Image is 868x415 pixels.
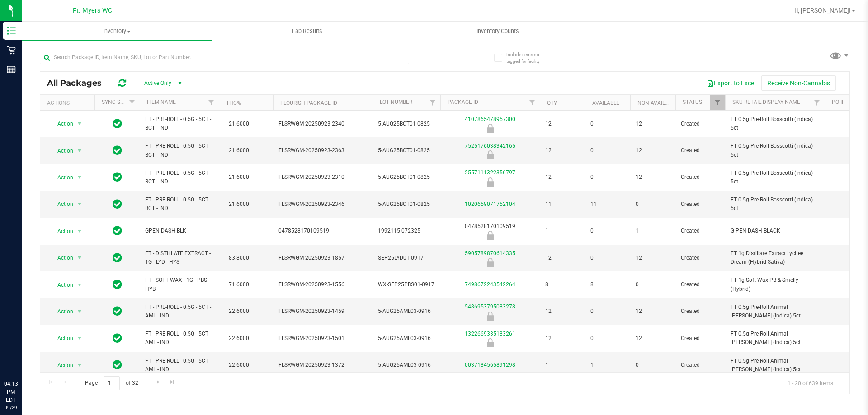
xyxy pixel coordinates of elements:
a: 7525176038342165 [465,143,515,149]
span: FT 1g Soft Wax PB & Smelly (Hybrid) [731,276,819,293]
span: FLSRWGM-20250923-1857 [278,254,367,262]
span: Created [681,361,720,369]
a: Flourish Package ID [280,100,337,106]
span: FT - PRE-ROLL - 0.5G - 5CT - BCT - IND [145,196,213,213]
span: 0 [636,280,670,289]
span: 0 [590,173,625,182]
a: 2557111322356797 [465,169,515,176]
span: 12 [545,120,580,128]
span: 22.6000 [224,359,254,372]
button: Receive Non-Cannabis [761,75,836,91]
span: FT - SOFT WAX - 1G - PBS - HYB [145,276,213,293]
span: 12 [545,173,580,182]
span: FLSRWGM-20250923-1372 [278,361,367,369]
span: 21.6000 [224,198,254,211]
span: In Sync [113,117,122,130]
span: FLSRWGM-20250923-2363 [278,146,367,155]
span: Action [49,145,74,157]
a: 1020659071752104 [465,201,515,207]
span: 11 [545,200,580,209]
span: All Packages [47,78,111,88]
span: FT - PRE-ROLL - 0.5G - 5CT - BCT - IND [145,169,213,186]
div: Locked due to Testing Failure [439,231,541,240]
span: Action [49,279,74,291]
span: 0 [590,307,625,316]
a: Sync Status [102,99,137,105]
span: 8 [545,280,580,289]
span: 0 [590,120,625,128]
span: select [74,252,85,264]
span: FLSRWGM-20250923-1556 [278,280,367,289]
span: 12 [545,146,580,155]
span: Action [49,117,74,130]
span: 12 [545,254,580,262]
span: 11 [590,200,625,209]
span: In Sync [113,171,122,183]
span: select [74,332,85,345]
span: select [74,145,85,157]
span: 1 [545,361,580,369]
a: Inventory Counts [402,22,593,41]
span: Created [681,307,720,316]
span: 12 [636,146,670,155]
span: 83.8000 [224,252,254,265]
span: In Sync [113,198,122,210]
span: select [74,171,85,184]
span: select [74,359,85,372]
span: 12 [636,334,670,343]
a: Filter [710,95,725,110]
div: Newly Received [439,258,541,267]
span: 5-AUG25AML03-0916 [378,307,435,316]
span: 1992115-072325 [378,227,435,235]
span: FLSRWGM-20250923-2310 [278,173,367,182]
a: 0037184565891298 [465,362,515,368]
span: FT 0.5g Pre-Roll Animal [PERSON_NAME] (Indica) 5ct [731,303,819,320]
span: Created [681,200,720,209]
span: Action [49,171,74,184]
span: Include items not tagged for facility [506,51,552,65]
span: FLSRWGM-20250923-2346 [278,200,367,209]
span: 0478528170109519 [278,227,367,235]
span: Inventory Counts [464,27,531,35]
span: Created [681,334,720,343]
span: FT 0.5g Pre-Roll Bosscotti (Indica) 5ct [731,169,819,186]
a: Lot Number [380,99,412,105]
a: Go to the last page [166,376,179,388]
div: 0478528170109519 [439,222,541,240]
span: G PEN DASH BLACK [731,227,819,235]
span: 5-AUG25BCT01-0825 [378,173,435,182]
span: Created [681,146,720,155]
a: Go to the next page [151,376,165,388]
a: Package ID [448,99,478,105]
span: select [74,225,85,238]
span: FLSRWGM-20250923-1501 [278,334,367,343]
a: Sku Retail Display Name [732,99,800,105]
span: FT 0.5g Pre-Roll Bosscotti (Indica) 5ct [731,115,819,132]
span: 0 [590,146,625,155]
span: FLSRWGM-20250923-2340 [278,120,367,128]
span: FT - PRE-ROLL - 0.5G - 5CT - BCT - IND [145,115,213,132]
span: FT 0.5g Pre-Roll Animal [PERSON_NAME] (Indica) 5ct [731,357,819,374]
span: 71.6000 [224,278,254,291]
span: Created [681,227,720,235]
span: 1 [545,227,580,235]
input: Search Package ID, Item Name, SKU, Lot or Part Number... [40,51,409,64]
div: Newly Received [439,312,541,321]
span: In Sync [113,278,122,291]
span: 1 [590,361,625,369]
span: FT 0.5g Pre-Roll Animal [PERSON_NAME] (Indica) 5ct [731,330,819,347]
span: 0 [590,254,625,262]
a: 5486953795083278 [465,303,515,310]
span: In Sync [113,144,122,157]
span: Action [49,332,74,345]
a: Status [683,99,702,105]
span: 1 [636,227,670,235]
span: Page of 32 [77,376,146,390]
span: 5-AUG25AML03-0916 [378,361,435,369]
span: FT - DISTILLATE EXTRACT - 1G - LYD - HYS [145,249,213,266]
span: WX-SEP25PBS01-0917 [378,280,435,289]
p: 04:13 PM EDT [4,380,18,404]
div: Actions [47,100,91,106]
span: select [74,198,85,210]
button: Export to Excel [701,75,761,91]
